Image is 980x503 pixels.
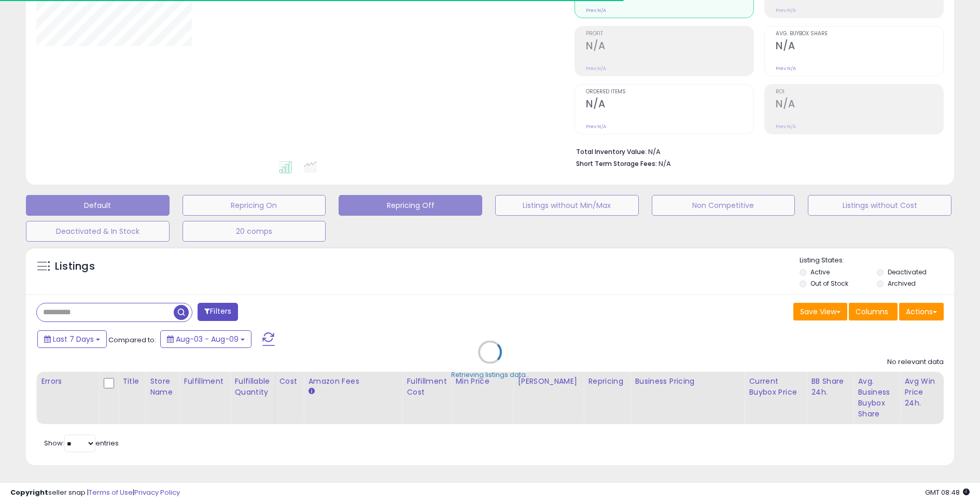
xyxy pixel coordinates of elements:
[808,195,951,216] button: Listings without Cost
[134,487,180,497] a: Privacy Policy
[586,40,753,54] h2: N/A
[776,65,796,72] small: Prev: N/A
[183,195,326,216] button: Repricing On
[495,195,639,216] button: Listings without Min/Max
[576,147,647,156] b: Total Inventory Value:
[586,98,753,112] h2: N/A
[26,195,170,216] button: Default
[652,195,795,216] button: Non Competitive
[451,370,529,380] div: Retrieving listings data..
[659,159,671,169] span: N/A
[586,31,753,37] span: Profit
[925,487,970,497] span: 2025-08-17 08:48 GMT
[89,487,133,497] a: Terms of Use
[10,487,48,497] strong: Copyright
[586,65,606,72] small: Prev: N/A
[586,123,606,130] small: Prev: N/A
[183,221,326,242] button: 20 comps
[776,98,943,112] h2: N/A
[776,7,796,13] small: Prev: N/A
[776,31,943,37] span: Avg. Buybox Share
[10,488,180,498] div: seller snap | |
[576,145,936,157] li: N/A
[26,221,170,242] button: Deactivated & In Stock
[586,89,753,95] span: Ordered Items
[776,89,943,95] span: ROI
[776,40,943,54] h2: N/A
[576,159,657,168] b: Short Term Storage Fees:
[776,123,796,130] small: Prev: N/A
[339,195,482,216] button: Repricing Off
[586,7,606,13] small: Prev: N/A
